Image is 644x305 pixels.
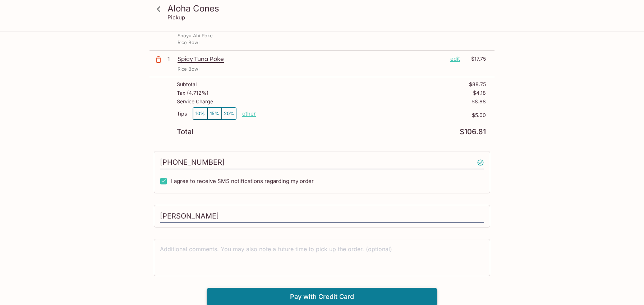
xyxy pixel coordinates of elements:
p: $106.81 [460,128,486,135]
p: $8.88 [471,99,486,104]
p: Tax ( 4.712% ) [177,90,208,96]
p: $4.18 [473,90,486,96]
p: Rice Bowl [178,66,199,72]
p: Shoyu Ahi Poke [178,32,213,39]
p: Spicy Tuna Poke [178,55,445,63]
p: $88.75 [469,81,486,87]
p: Rice Bowl [178,39,199,46]
input: Enter first and last name [160,210,484,223]
h3: Aloha Cones [167,3,489,14]
button: 20% [222,108,236,119]
p: 1 [167,55,175,63]
button: 10% [193,108,207,119]
p: Service Charge [177,99,213,104]
p: Subtotal [177,81,197,87]
p: $17.75 [464,55,486,63]
p: Pickup [167,14,185,21]
input: Enter phone number [160,156,484,169]
p: Total [177,128,193,135]
button: 15% [207,108,222,119]
span: I agree to receive SMS notifications regarding my order [171,178,314,184]
p: $5.00 [256,112,486,118]
button: other [242,110,256,117]
p: Tips [177,111,187,117]
p: edit [450,55,460,63]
